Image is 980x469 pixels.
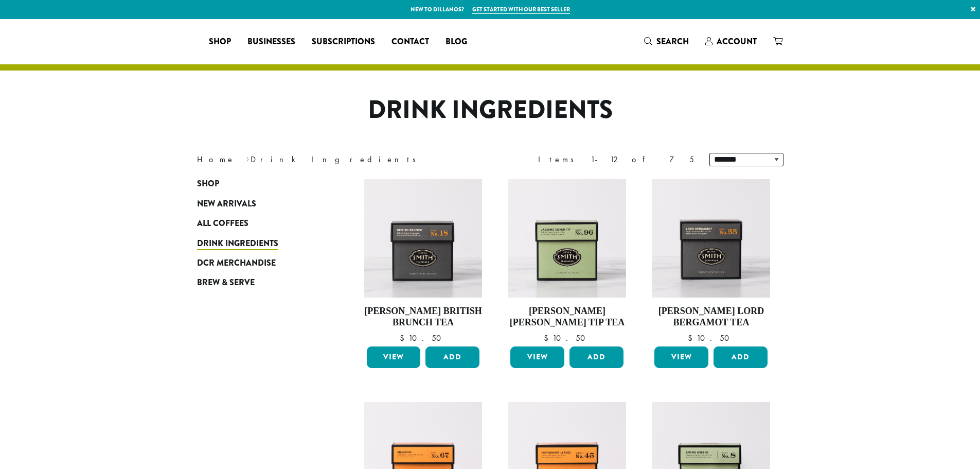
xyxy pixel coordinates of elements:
[197,198,256,211] span: New Arrivals
[508,179,626,342] a: [PERSON_NAME] [PERSON_NAME] Tip Tea $10.50
[197,194,320,214] a: New Arrivals
[569,346,623,368] button: Add
[367,346,421,368] a: View
[688,333,697,343] span: $
[197,233,320,253] a: Drink Ingredients
[364,179,482,298] img: British-Brunch-Signature-Black-Carton-2023-2.jpg
[312,36,375,48] span: Subscriptions
[197,217,248,230] span: All Coffees
[510,346,564,368] a: View
[201,33,239,50] a: Shop
[538,153,694,166] div: Items 1-12 of 75
[544,333,553,343] span: $
[508,306,626,328] h4: [PERSON_NAME] [PERSON_NAME] Tip Tea
[209,36,231,48] span: Shop
[446,36,467,48] span: Blog
[197,273,320,292] a: Brew & Serve
[508,179,626,298] img: Jasmine-Silver-Tip-Signature-Green-Carton-2023.jpg
[472,5,570,14] a: Get started with our best seller
[246,150,250,166] span: ›
[364,306,483,328] h4: [PERSON_NAME] British Brunch Tea
[197,153,475,166] nav: Breadcrumb
[197,237,278,250] span: Drink Ingredients
[197,253,320,273] a: DCR Merchandise
[400,333,446,343] bdi: 10.50
[654,346,708,368] a: View
[197,178,219,190] span: Shop
[717,36,757,47] span: Account
[364,179,483,342] a: [PERSON_NAME] British Brunch Tea $10.50
[197,257,276,270] span: DCR Merchandise
[636,33,697,50] a: Search
[247,36,295,48] span: Businesses
[391,36,429,48] span: Contact
[400,333,408,343] span: $
[656,36,689,47] span: Search
[197,154,235,165] a: Home
[652,179,770,298] img: Lord-Bergamot-Signature-Black-Carton-2023-1.jpg
[688,333,734,343] bdi: 10.50
[197,174,320,194] a: Shop
[544,333,590,343] bdi: 10.50
[652,306,770,328] h4: [PERSON_NAME] Lord Bergamot Tea
[714,346,768,368] button: Add
[652,179,770,342] a: [PERSON_NAME] Lord Bergamot Tea $10.50
[197,276,255,289] span: Brew & Serve
[189,95,791,125] h1: Drink Ingredients
[425,346,479,368] button: Add
[197,214,320,233] a: All Coffees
